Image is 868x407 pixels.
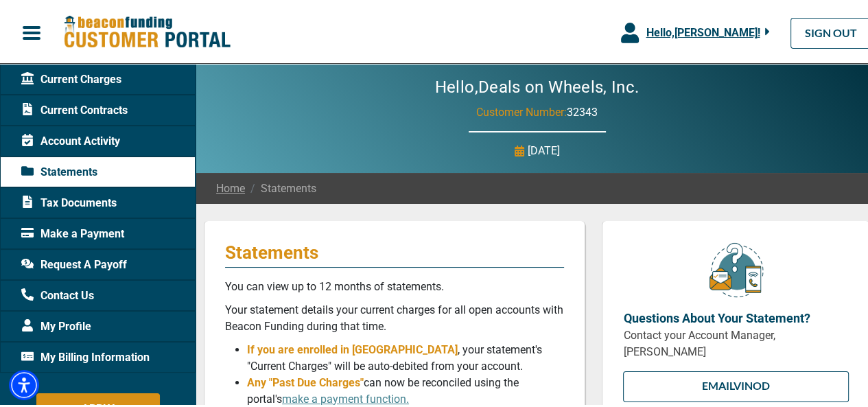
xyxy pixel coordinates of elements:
p: Statements [225,240,564,261]
span: Statements [245,178,316,195]
span: Current Charges [21,69,121,86]
a: Home [216,178,245,195]
span: Hello, [PERSON_NAME] ! [646,24,760,37]
p: Your statement details your current charges for all open accounts with Beacon Funding during that... [225,300,564,333]
a: EMAILVinod [623,369,849,400]
span: My Profile [21,316,91,333]
span: If you are enrolled in [GEOGRAPHIC_DATA] [247,341,458,354]
span: Any "Past Due Charges" [247,374,364,387]
img: Beacon Funding Customer Portal Logo [63,13,231,48]
span: Current Contracts [21,100,128,117]
p: You can view up to 12 months of statements. [225,277,564,293]
p: [DATE] [528,141,560,157]
span: Contact Us [21,286,94,302]
span: Customer Number: [476,104,567,117]
span: can now be reconciled using the portal's [247,374,519,404]
a: make a payment function. [282,391,409,404]
span: Request A Payoff [21,255,127,271]
span: Statements [21,162,97,178]
span: 32343 [567,104,598,117]
span: Tax Documents [21,193,117,209]
h2: Hello, Deals on Wheels, Inc. [394,75,681,95]
span: Make a Payment [21,224,124,240]
p: Contact your Account Manager, [PERSON_NAME] [623,325,849,358]
div: Accessibility Menu [9,368,39,398]
p: Questions About Your Statement? [623,307,849,325]
span: My Billing Information [21,347,150,364]
img: customer-service.png [705,240,767,296]
span: Account Activity [21,131,120,148]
